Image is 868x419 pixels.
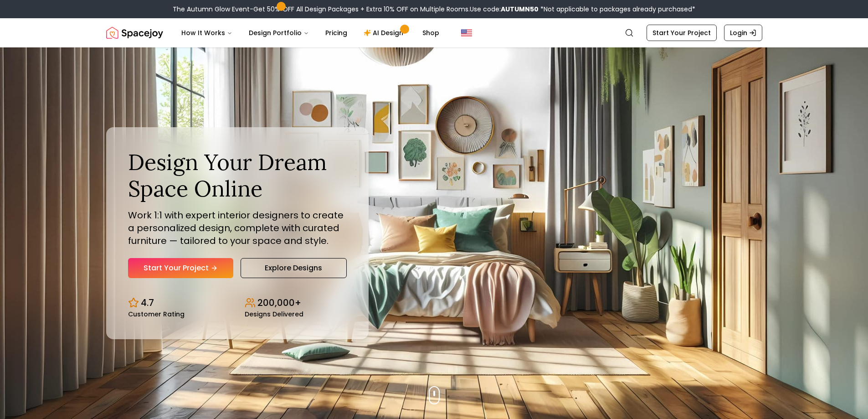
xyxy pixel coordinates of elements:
[470,5,539,14] span: Use code:
[257,296,301,309] p: 200,000+
[461,27,472,38] img: United States
[173,5,695,14] div: The Autumn Glow Event-Get 50% OFF All Design Packages + Extra 10% OFF on Multiple Rooms.
[128,258,233,278] a: Start Your Project
[241,24,316,42] button: Design Portfolio
[245,311,303,317] small: Designs Delivered
[106,24,163,42] img: Spacejoy Logo
[539,5,695,14] span: *Not applicable to packages already purchased*
[128,209,347,247] p: Work 1:1 with expert interior designers to create a personalized design, complete with curated fu...
[724,25,762,41] a: Login
[415,24,447,42] a: Shop
[128,311,185,317] small: Customer Rating
[141,296,154,309] p: 4.7
[106,24,163,42] a: Spacejoy
[128,289,347,317] div: Design stats
[318,24,354,42] a: Pricing
[128,149,347,202] h1: Design Your Dream Space Online
[241,258,347,278] a: Explore Designs
[106,18,762,47] nav: Global
[174,24,447,42] nav: Main
[356,24,413,42] a: AI Design
[501,5,539,14] b: AUTUMN50
[647,25,717,41] a: Start Your Project
[174,24,240,42] button: How It Works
